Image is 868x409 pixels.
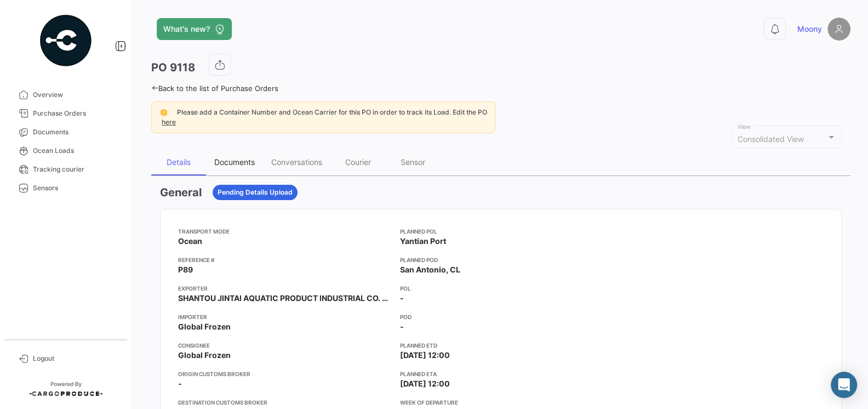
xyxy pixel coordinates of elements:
[178,264,193,275] span: P89
[400,350,450,361] span: [DATE] 12:00
[33,109,118,118] span: Purchase Orders
[33,146,118,156] span: Ocean Loads
[9,141,123,160] a: Ocean Loads
[738,134,804,144] span: Consolidated View
[400,284,608,293] app-card-info-title: POL
[33,354,118,363] span: Logout
[400,227,608,236] app-card-info-title: Planned POL
[400,264,460,275] span: San Antonio, CL
[178,255,391,264] app-card-info-title: Reference #
[178,236,202,247] span: Ocean
[178,398,391,407] app-card-info-title: Destination Customs Broker
[151,60,195,75] h3: PO 9118
[827,18,850,41] img: placeholder-user.png
[400,293,404,304] span: -
[177,108,487,116] span: Please add a Container Number and Ocean Carrier for this PO in order to track its Load. Edit the PO
[38,13,93,68] img: powered-by.png
[218,188,293,197] span: Pending Details Upload
[159,118,178,126] a: here
[400,313,608,321] app-card-info-title: POD
[178,227,391,236] app-card-info-title: Transport mode
[400,341,608,350] app-card-info-title: Planned ETD
[9,86,123,104] a: Overview
[33,90,118,100] span: Overview
[167,157,191,167] div: Details
[178,378,182,389] span: -
[400,321,404,332] span: -
[160,185,202,200] h3: General
[400,370,608,378] app-card-info-title: Planned ETA
[9,104,123,123] a: Purchase Orders
[400,378,450,389] span: [DATE] 12:00
[157,18,232,40] button: What's new?
[345,157,371,167] div: Courier
[178,350,231,361] span: Global Frozen
[400,255,608,264] app-card-info-title: Planned POD
[178,313,391,321] app-card-info-title: Importer
[178,370,391,378] app-card-info-title: Origin Customs Broker
[400,236,446,247] span: Yantian Port
[9,123,123,141] a: Documents
[214,157,255,167] div: Documents
[9,160,123,179] a: Tracking courier
[178,341,391,350] app-card-info-title: Consignee
[831,372,857,398] div: Abrir Intercom Messenger
[178,293,391,304] span: SHANTOU JINTAI AQUATIC PRODUCT INDUSTRIAL CO. LTD
[163,24,210,35] span: What's new?
[797,24,822,35] span: Moony
[271,157,322,167] div: Conversations
[400,398,608,407] app-card-info-title: Week of departure
[178,321,231,332] span: Global Frozen
[33,127,118,137] span: Documents
[401,157,425,167] div: Sensor
[151,84,278,93] a: Back to the list of Purchase Orders
[33,164,118,174] span: Tracking courier
[178,284,391,293] app-card-info-title: Exporter
[9,179,123,197] a: Sensors
[33,183,118,193] span: Sensors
